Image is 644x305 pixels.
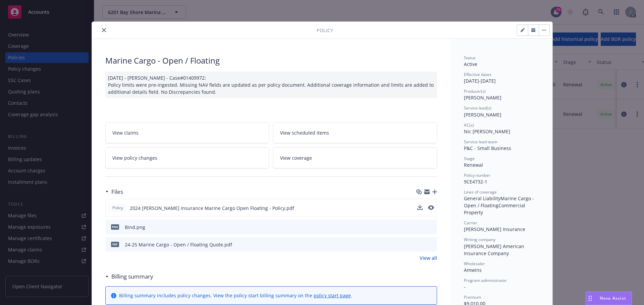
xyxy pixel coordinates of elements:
span: Writing company [464,237,495,242]
span: - [464,284,466,290]
div: Marine Cargo - Open / Floating [105,55,437,66]
span: Marine Cargo - Open / Floating [464,195,535,209]
span: View scheduled items [280,129,329,136]
span: View coverage [280,154,312,161]
button: download file [418,241,423,248]
div: Bind.png [125,224,145,231]
h3: Files [111,187,123,196]
span: Policy [111,205,124,211]
span: View policy changes [112,154,157,161]
button: download file [418,224,423,231]
span: 9CE4732-1 [464,178,487,185]
div: Files [105,187,123,196]
button: preview file [428,205,434,210]
span: General Liability [464,195,500,202]
button: preview file [428,224,434,231]
a: View scheduled items [273,122,437,143]
span: [PERSON_NAME] [464,111,501,118]
span: Status [464,55,476,61]
span: Commercial Property [464,202,527,216]
span: [PERSON_NAME] American Insurance Company [464,243,526,256]
a: policy start page [314,292,351,299]
span: Policy number [464,172,490,178]
span: Effective dates [464,72,491,77]
a: View all [420,254,437,261]
button: download file [417,205,423,212]
button: download file [417,205,423,210]
div: Billing summary includes policy changes. View the policy start billing summary on the . [119,292,352,299]
div: Drag to move [586,292,594,305]
button: preview file [428,241,434,248]
div: Billing summary [105,272,153,281]
span: Carrier [464,220,477,226]
a: View policy changes [105,147,269,168]
button: preview file [428,205,434,212]
span: [PERSON_NAME] Insurance [464,226,525,232]
span: View claims [112,129,139,136]
span: Stage [464,156,475,161]
span: Wholesaler [464,261,485,266]
span: Premium [464,294,481,300]
span: Service lead team [464,139,497,145]
button: Nova Assist [586,292,632,305]
div: 24-25 Marine Cargo - Open / Floating Quote.pdf [125,241,232,248]
span: Active [464,61,477,67]
a: View claims [105,122,269,143]
span: Program administrator [464,278,507,283]
span: Policy [317,27,333,34]
span: Service lead(s) [464,105,491,111]
span: Nic [PERSON_NAME] [464,128,510,135]
span: Lines of coverage [464,189,497,195]
span: 2024 [PERSON_NAME] Insurance Marine Cargo Open Floating - Policy.pdf [130,205,294,212]
span: Nova Assist [600,295,626,301]
span: png [111,224,119,229]
div: [DATE] - [PERSON_NAME] - Case#01409972: Policy limits were pre-ingested. Missing NAV fields are u... [105,72,437,98]
span: Producer(s) [464,88,486,94]
span: Renewal [464,162,483,168]
button: close [100,26,108,34]
span: [PERSON_NAME] [464,94,501,101]
a: View coverage [273,147,437,168]
span: Amwins [464,267,482,273]
span: pdf [111,242,119,247]
h3: Billing summary [111,272,153,281]
span: AC(s) [464,122,474,128]
div: [DATE] - [DATE] [464,72,539,84]
span: P&C - Small Business [464,145,511,151]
